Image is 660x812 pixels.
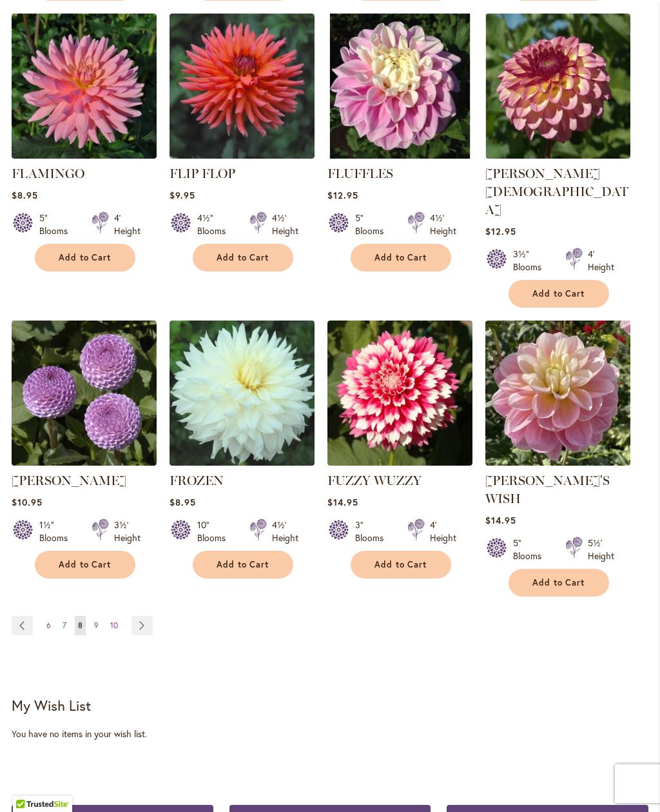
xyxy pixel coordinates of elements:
div: 4½' Height [272,212,298,237]
iframe: Launch Accessibility Center [10,766,46,802]
div: 5" Blooms [513,537,550,562]
img: FUZZY WUZZY [327,321,472,466]
span: Add to Cart [217,252,269,263]
a: FLAMINGO [12,149,157,161]
div: 4' Height [430,519,456,544]
div: 1½" Blooms [39,519,76,544]
a: Frozen [170,456,315,468]
strong: My Wish List [12,696,91,715]
span: 6 [46,620,51,630]
a: FRANK HOLMES [12,456,157,468]
div: 3" Blooms [355,519,392,544]
span: $9.95 [170,189,195,201]
a: FLUFFLES [327,149,472,161]
button: Add to Cart [193,551,293,579]
button: Add to Cart [509,280,609,308]
a: FLIP FLOP [170,149,315,161]
a: FLIP FLOP [170,166,235,181]
button: Add to Cart [509,569,609,597]
button: Add to Cart [35,551,135,579]
span: $14.95 [485,514,516,526]
div: 4½" Blooms [197,212,234,237]
div: 5" Blooms [355,212,392,237]
a: FUZZY WUZZY [327,456,472,468]
span: 9 [94,620,99,630]
span: Add to Cart [59,252,112,263]
div: 4½' Height [430,212,456,237]
img: FLUFFLES [327,14,472,159]
span: Add to Cart [59,559,112,570]
div: 3½" Blooms [513,248,550,273]
div: 5½' Height [588,537,614,562]
span: $14.95 [327,496,358,508]
a: [PERSON_NAME][DEMOGRAPHIC_DATA] [485,166,628,217]
img: FRANK HOLMES [12,321,157,466]
span: Add to Cart [374,559,427,570]
button: Add to Cart [351,551,451,579]
span: Add to Cart [217,559,269,570]
span: 7 [63,620,66,630]
button: Add to Cart [35,244,135,272]
button: Add to Cart [351,244,451,272]
span: Add to Cart [532,288,585,299]
span: $10.95 [12,496,43,508]
div: 5" Blooms [39,212,76,237]
span: $8.95 [170,496,196,508]
div: 3½' Height [114,519,141,544]
img: FLIP FLOP [170,14,315,159]
span: $12.95 [485,225,516,237]
img: FLAMINGO [12,14,157,159]
img: Foxy Lady [485,14,630,159]
a: 7 [59,616,70,635]
button: Add to Cart [193,244,293,272]
a: Gabbie's Wish [485,456,630,468]
a: 6 [43,616,54,635]
span: Add to Cart [374,252,427,263]
a: FROZEN [170,473,224,488]
div: 4½' Height [272,519,298,544]
img: Frozen [170,321,315,466]
div: 10" Blooms [197,519,234,544]
div: 4' Height [588,248,614,273]
span: 10 [110,620,118,630]
span: $8.95 [12,189,38,201]
a: FLUFFLES [327,166,393,181]
img: Gabbie's Wish [485,321,630,466]
div: You have no items in your wish list. [12,728,648,740]
span: 8 [78,620,82,630]
a: FLAMINGO [12,166,84,181]
a: 10 [107,616,121,635]
span: $12.95 [327,189,358,201]
a: Foxy Lady [485,149,630,161]
span: Add to Cart [532,577,585,588]
a: FUZZY WUZZY [327,473,422,488]
a: 9 [91,616,102,635]
div: 4' Height [114,212,141,237]
a: [PERSON_NAME] [12,473,126,488]
a: [PERSON_NAME]'S WISH [485,473,610,506]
